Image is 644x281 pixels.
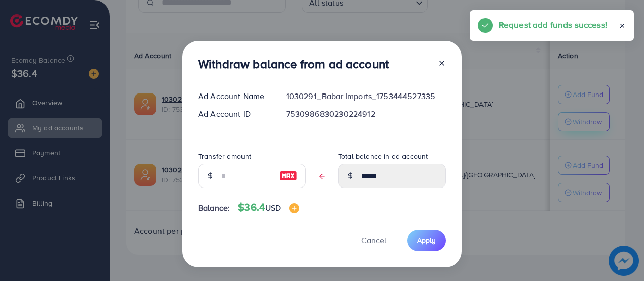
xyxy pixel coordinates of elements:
[349,230,399,251] button: Cancel
[198,202,230,214] span: Balance:
[417,235,436,245] span: Apply
[198,151,251,161] label: Transfer amount
[289,203,299,213] img: image
[499,18,607,31] h5: Request add funds success!
[407,230,446,251] button: Apply
[338,151,428,161] label: Total balance in ad account
[279,170,297,182] img: image
[361,235,386,246] span: Cancel
[238,201,299,214] h4: $36.4
[278,108,454,120] div: 7530986830230224912
[265,202,281,213] span: USD
[198,57,389,71] h3: Withdraw balance from ad account
[190,90,278,102] div: Ad Account Name
[190,108,278,120] div: Ad Account ID
[278,90,454,102] div: 1030291_Babar Imports_1753444527335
